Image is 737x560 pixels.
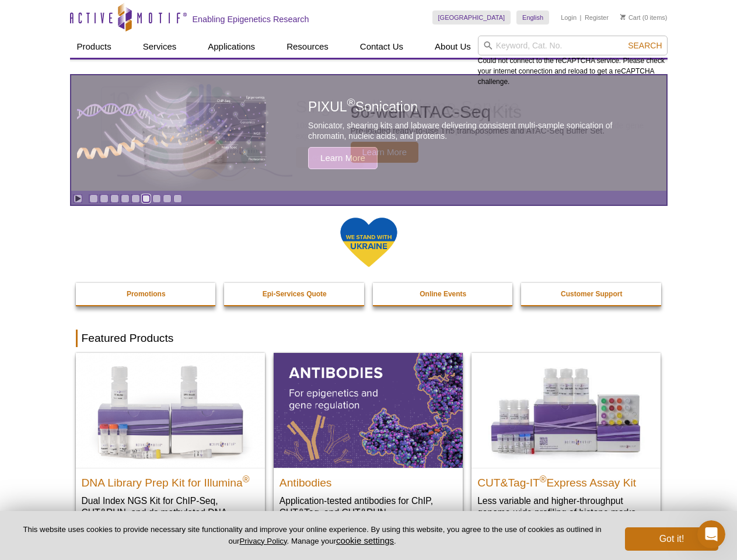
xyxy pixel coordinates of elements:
li: | [580,10,582,24]
span: Search [628,41,662,50]
h2: DNA Library Prep Kit for Illumina [82,471,259,489]
a: Online Events [373,283,514,305]
button: Got it! [625,527,718,551]
a: DNA Library Prep Kit for Illumina DNA Library Prep Kit for Illumina® Dual Index NGS Kit for ChIP-... [76,353,265,541]
a: CUT&Tag-IT® Express Assay Kit CUT&Tag-IT®Express Assay Kit Less variable and higher-throughput ge... [471,353,661,530]
img: CUT&Tag-IT® Express Assay Kit [471,353,661,467]
a: Go to slide 4 [121,194,130,203]
a: Go to slide 5 [131,194,140,203]
li: (0 items) [620,10,668,24]
a: English [516,10,549,24]
a: Privacy Policy [239,537,287,545]
p: Less variable and higher-throughput genome-wide profiling of histone marks​. [477,495,655,519]
a: Epi-Services Quote [224,283,365,305]
img: PIXUL sonication [77,75,270,191]
a: Go to slide 2 [100,194,109,203]
a: Go to slide 9 [173,194,182,203]
a: Go to slide 3 [110,194,119,203]
img: All Antibodies [274,353,463,467]
article: PIXUL Sonication [71,75,666,191]
a: Cart [620,13,641,22]
a: Go to slide 8 [163,194,172,203]
a: Contact Us [353,36,410,58]
div: Could not connect to the reCAPTCHA service. Please check your internet connection and reload to g... [478,36,668,87]
a: PIXUL sonication PIXUL®Sonication Sonicator, shearing kits and labware delivering consistent mult... [71,75,666,191]
span: Learn More [308,147,378,169]
iframe: Intercom live chat [697,520,725,548]
strong: Online Events [420,290,466,298]
h2: Antibodies [280,471,457,489]
button: Search [624,40,665,51]
strong: Promotions [127,290,166,298]
h2: Enabling Epigenetics Research [193,14,309,24]
span: PIXUL Sonication [308,99,418,114]
a: Register [585,13,609,22]
p: Sonicator, shearing kits and labware delivering consistent multi-sample sonication of chromatin, ... [308,120,640,141]
a: Go to slide 7 [152,194,161,203]
a: Login [561,13,577,22]
a: Promotions [76,283,217,305]
a: Applications [201,36,262,58]
img: Your Cart [620,14,626,20]
a: Customer Support [521,283,662,305]
img: We Stand With Ukraine [340,216,398,268]
h2: Featured Products [76,330,662,347]
a: Go to slide 1 [89,194,98,203]
sup: ® [347,97,355,109]
strong: Customer Support [561,290,622,298]
p: Application-tested antibodies for ChIP, CUT&Tag, and CUT&RUN. [280,495,457,519]
img: DNA Library Prep Kit for Illumina [76,353,265,467]
a: About Us [428,36,478,58]
a: Resources [280,36,336,58]
strong: Epi-Services Quote [263,290,327,298]
a: Go to slide 6 [142,194,151,203]
a: Services [136,36,184,58]
a: All Antibodies Antibodies Application-tested antibodies for ChIP, CUT&Tag, and CUT&RUN. [274,353,463,530]
a: [GEOGRAPHIC_DATA] [432,10,511,24]
button: cookie settings [336,535,394,545]
a: Toggle autoplay [74,194,82,203]
p: This website uses cookies to provide necessary site functionality and improve your online experie... [19,524,606,547]
a: Products [70,36,118,58]
h2: CUT&Tag-IT Express Assay Kit [477,471,655,489]
sup: ® [540,474,547,484]
p: Dual Index NGS Kit for ChIP-Seq, CUT&RUN, and ds methylated DNA assays. [82,495,259,530]
sup: ® [243,474,250,484]
input: Keyword, Cat. No. [478,36,668,55]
